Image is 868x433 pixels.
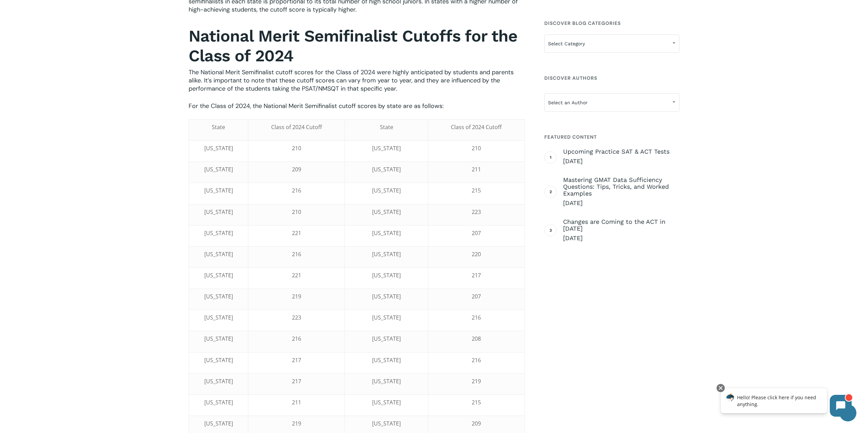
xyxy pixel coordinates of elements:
[292,335,301,342] span: 216
[545,36,679,51] span: Select Category
[189,68,514,93] span: The National Merit Semifinalist cutoff scores for the Class of 2024 were highly anticipated by st...
[189,26,517,65] b: National Merit Semifinalist Cutoffs for the Class of 2024
[292,208,301,216] span: 210
[472,377,481,385] span: 219
[372,208,401,216] span: [US_STATE]
[544,131,679,143] h4: Featured Content
[271,123,322,131] span: Class of 2024 Cutoff
[563,148,679,165] a: Upcoming Practice SAT & ACT Tests [DATE]
[292,420,301,427] span: 219
[372,250,401,258] span: [US_STATE]
[472,293,481,300] span: 207
[472,250,481,258] span: 220
[292,399,301,406] span: 211
[372,335,401,342] span: [US_STATE]
[212,123,225,131] span: State
[472,208,481,216] span: 223
[372,166,401,173] span: [US_STATE]
[472,314,481,321] span: 216
[204,399,233,406] span: [US_STATE]
[380,123,393,131] span: State
[544,93,679,112] span: Select an Author
[372,356,401,364] span: [US_STATE]
[204,187,233,194] span: [US_STATE]
[372,314,401,321] span: [US_STATE]
[372,272,401,279] span: [US_STATE]
[544,34,679,53] span: Select Category
[372,187,401,194] span: [US_STATE]
[472,144,481,152] span: 210
[472,335,481,342] span: 208
[204,272,233,279] span: [US_STATE]
[189,102,444,110] span: For the Class of 2024, the National Merit Semifinalist cutoff scores by state are as follows:
[563,176,679,207] a: Mastering GMAT Data Sufficiency Questions: Tips, Tricks, and Worked Examples [DATE]
[204,144,233,152] span: [US_STATE]
[472,272,481,279] span: 217
[292,229,301,237] span: 221
[204,293,233,300] span: [US_STATE]
[563,218,679,232] span: Changes are Coming to the ACT in [DATE]
[544,17,679,29] h4: Discover Blog Categories
[563,157,679,165] span: [DATE]
[292,144,301,152] span: 210
[292,166,301,173] span: 209
[563,218,679,242] a: Changes are Coming to the ACT in [DATE] [DATE]
[472,420,481,427] span: 209
[204,208,233,216] span: [US_STATE]
[372,399,401,406] span: [US_STATE]
[563,234,679,242] span: [DATE]
[713,383,858,423] iframe: Chatbot
[292,250,301,258] span: 216
[563,199,679,207] span: [DATE]
[451,123,502,131] span: Class of 2024 Cutoff
[544,72,679,84] h4: Discover Authors
[372,144,401,152] span: [US_STATE]
[292,377,301,385] span: 217
[204,420,233,427] span: [US_STATE]
[204,335,233,342] span: [US_STATE]
[372,229,401,237] span: [US_STATE]
[372,420,401,427] span: [US_STATE]
[472,187,481,194] span: 215
[204,314,233,321] span: [US_STATE]
[372,293,401,300] span: [US_STATE]
[472,229,481,237] span: 207
[292,272,301,279] span: 221
[204,229,233,237] span: [US_STATE]
[472,399,481,406] span: 215
[292,187,301,194] span: 216
[292,314,301,321] span: 223
[563,176,679,197] span: Mastering GMAT Data Sufficiency Questions: Tips, Tricks, and Worked Examples
[292,293,301,300] span: 219
[204,356,233,364] span: [US_STATE]
[472,356,481,364] span: 216
[563,148,679,155] span: Upcoming Practice SAT & ACT Tests
[204,250,233,258] span: [US_STATE]
[372,377,401,385] span: [US_STATE]
[204,377,233,385] span: [US_STATE]
[292,356,301,364] span: 217
[545,95,679,110] span: Select an Author
[204,166,233,173] span: [US_STATE]
[472,166,481,173] span: 211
